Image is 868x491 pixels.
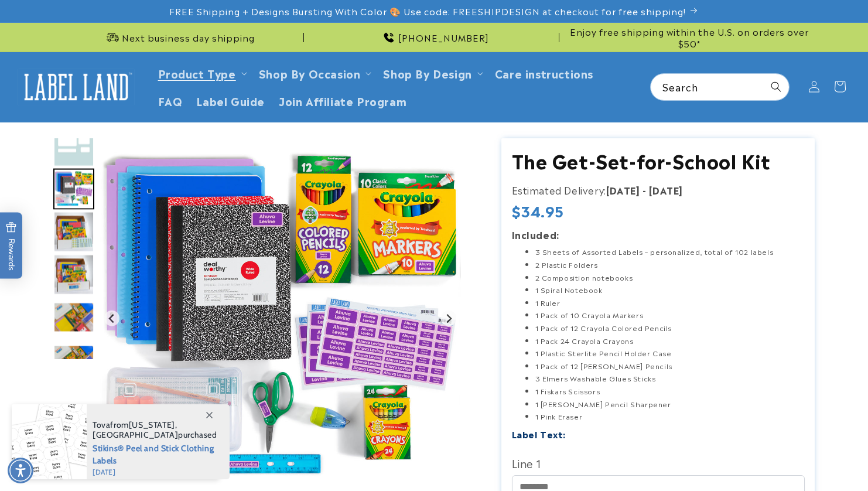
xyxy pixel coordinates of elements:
[93,429,178,440] span: [GEOGRAPHIC_DATA]
[564,26,815,49] span: Enjoy free shipping within the U.S. on orders over $50*
[512,427,566,441] label: Label Text:
[6,222,17,271] span: Rewards
[158,65,236,81] a: Product Type
[93,420,217,440] span: from , purchased
[53,254,94,295] img: null
[622,436,856,479] iframe: Gorgias Floating Chat
[535,245,805,258] li: 3 Sheets of Assorted Labels – personalized, total of 102 labels
[512,182,805,199] p: Estimated Delivery:
[93,440,217,467] span: Stikins® Peel and Stick Clothing Labels
[53,339,94,380] div: Go to slide 7
[535,347,805,360] li: 1 Plastic Sterlite Pencil Holder Case
[495,66,593,80] span: Care instructions
[53,211,94,252] img: null
[104,311,120,326] button: Previous slide
[53,168,94,209] div: Go to slide 3
[398,32,489,43] span: [PHONE_NUMBER]
[488,59,600,87] a: Care instructions
[441,311,457,326] button: Next slide
[8,458,33,483] div: Accessibility Menu
[512,227,559,241] strong: Included:
[53,211,94,252] div: Go to slide 4
[643,183,647,197] strong: -
[53,302,94,332] img: null
[169,5,686,17] span: FREE Shipping + Designs Bursting With Color 🎨 Use code: FREESHIPDESIGN at checkout for free shipp...
[535,271,805,284] li: 2 Composition notebooks
[279,94,406,107] span: Join Affiliate Program
[512,202,565,220] span: $34.95
[535,360,805,373] li: 1 Pack of 12 [PERSON_NAME] Pencils
[535,296,805,309] li: 1 Ruler
[18,69,135,105] img: Label Land
[606,183,640,197] strong: [DATE]
[129,420,175,430] span: [US_STATE]
[259,66,361,80] span: Shop By Occasion
[151,87,190,114] a: FAQ
[535,309,805,322] li: 1 Pack of 10 Crayola Markers
[189,87,272,114] a: Label Guide
[535,385,805,398] li: 1 Fiskars Scissors
[53,296,94,337] div: Go to slide 6
[564,23,815,52] div: Announcement
[383,65,471,81] a: Shop By Design
[93,467,217,478] span: [DATE]
[53,125,94,166] img: null
[53,125,94,166] div: Go to slide 2
[53,23,304,52] div: Announcement
[196,94,265,107] span: Label Guide
[13,64,139,110] a: Label Land
[151,59,252,87] summary: Product Type
[158,94,183,107] span: FAQ
[53,345,94,376] img: null
[649,183,683,197] strong: [DATE]
[9,397,148,432] iframe: Sign Up via Text for Offers
[535,410,805,423] li: 1 Pink Eraser
[252,59,377,87] summary: Shop By Occasion
[512,148,805,173] h1: The Get-Set-for-School Kit
[535,322,805,335] li: 1 Pack of 12 Crayola Colored Pencils
[535,335,805,347] li: 1 Pack 24 Crayola Crayons
[535,258,805,271] li: 2 Plastic Folders
[53,168,94,209] img: null
[272,87,414,114] a: Join Affiliate Program
[376,59,487,87] summary: Shop By Design
[535,398,805,411] li: 1 [PERSON_NAME] Pencil Sharpener
[122,32,255,43] span: Next business day shipping
[535,372,805,385] li: 3 Elmers Washable Glues Sticks
[535,284,805,296] li: 1 Spiral Notebook
[512,454,805,472] label: Line 1
[53,254,94,295] div: Go to slide 5
[309,23,559,52] div: Announcement
[763,74,789,100] button: Search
